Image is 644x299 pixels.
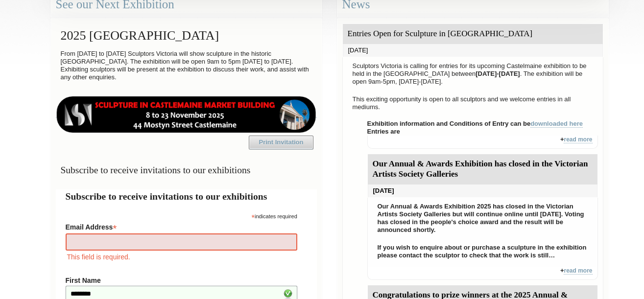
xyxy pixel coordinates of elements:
[368,154,597,184] div: Our Annual & Awards Exhibition has closed in the Victorian Artists Society Galleries
[476,70,520,77] strong: [DATE]-[DATE]
[373,241,593,262] p: If you wish to enquire about or purchase a sculpture in the exhibition please contact the sculpto...
[66,252,297,262] div: This field is required.
[56,23,317,47] h2: 2025 [GEOGRAPHIC_DATA]
[66,211,297,220] div: indicates required
[343,44,603,57] div: [DATE]
[249,136,313,149] a: Print Invitation
[343,24,603,44] div: Entries Open for Sculpture in [GEOGRAPHIC_DATA]
[564,136,592,143] a: read more
[66,276,297,284] label: First Name
[367,120,583,128] strong: Exhibition information and Conditions of Entry can be
[56,96,317,133] img: castlemaine-ldrbd25v2.png
[367,267,598,280] div: +
[367,136,598,149] div: +
[530,120,583,128] a: downloaded here
[66,189,307,204] h2: Subscribe to receive invitations to our exhibitions
[348,60,598,88] p: Sculptors Victoria is calling for entries for its upcoming Castelmaine exhibition to be held in t...
[373,200,593,236] p: Our Annual & Awards Exhibition 2025 has closed in the Victorian Artists Society Galleries but wil...
[348,93,598,114] p: This exciting opportunity is open to all sculptors and we welcome entries in all mediums.
[564,267,592,275] a: read more
[66,220,297,232] label: Email Address
[56,161,317,180] h3: Subscribe to receive invitations to our exhibitions
[56,47,317,84] p: From [DATE] to [DATE] Sculptors Victoria will show sculpture in the historic [GEOGRAPHIC_DATA]. T...
[368,184,597,197] div: [DATE]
